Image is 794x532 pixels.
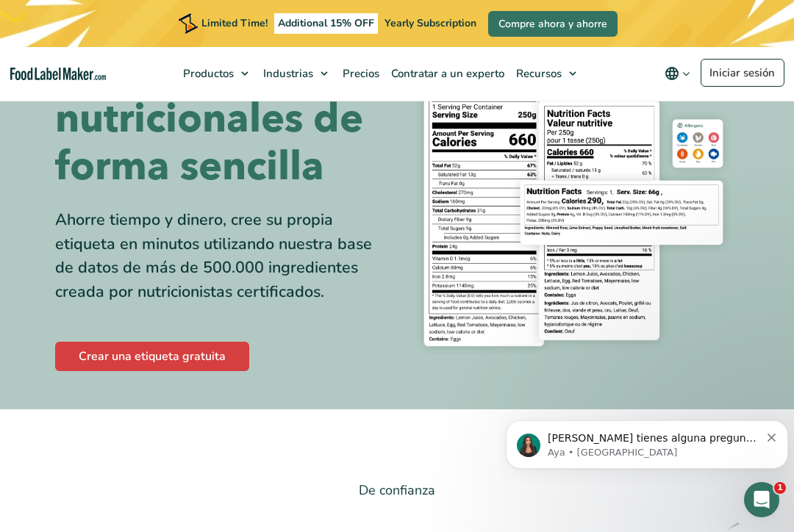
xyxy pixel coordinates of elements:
span: 1 [774,482,786,494]
a: Crear una etiqueta gratuita [55,342,249,371]
a: Compre ahora y ahorre [488,11,618,37]
a: Precios [335,47,384,100]
span: Productos [179,66,235,81]
span: Recursos [512,66,563,81]
span: Limited Time! [201,16,268,30]
a: Iniciar sesión [701,59,784,87]
span: Additional 15% OFF [274,13,378,34]
span: Yearly Subscription [385,16,476,30]
div: Ahorre tiempo y dinero, cree su propia etiqueta en minutos utilizando nuestra base de datos de má... [55,208,386,303]
span: Contratar a un experto [387,66,506,81]
a: Productos [176,47,256,100]
p: De confianza [55,480,739,501]
iframe: Intercom notifications mensaje [500,389,794,492]
button: Change language [654,59,701,88]
a: Contratar a un experto [384,47,509,100]
a: Recursos [509,47,584,100]
a: Industrias [256,47,335,100]
span: Precios [338,66,381,81]
span: Industrias [259,66,315,81]
a: Food Label Maker homepage [10,68,106,80]
iframe: Intercom live chat [744,482,779,517]
h1: Crea etiquetas nutricionales de forma sencilla [55,48,386,190]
